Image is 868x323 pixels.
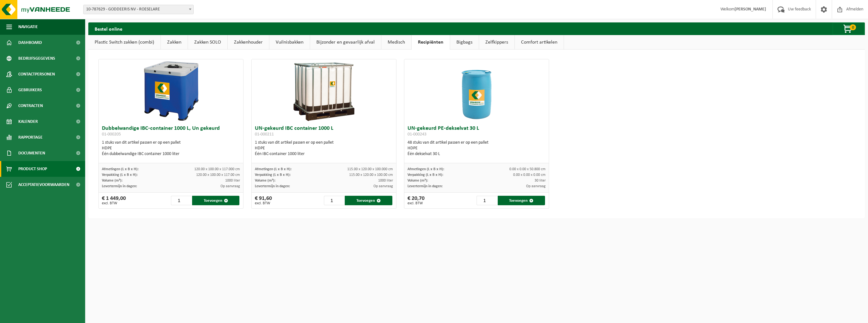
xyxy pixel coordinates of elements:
a: Bigbags [450,35,479,50]
a: Vuilnisbakken [269,35,310,50]
span: Op aanvraag [220,184,240,188]
h2: Bestel online [88,22,129,35]
a: Zelfkippers [479,35,514,50]
span: Afmetingen (L x B x H): [255,167,291,171]
img: 01-000211 [292,59,355,123]
span: Contracten [18,98,43,114]
span: Product Shop [18,161,47,177]
span: Afmetingen (L x B x H): [408,167,444,171]
div: HDPE [408,146,546,151]
span: Bedrijfsgegevens [18,51,55,66]
span: 10-787629 - GODDEERIS NV - ROESELARE [84,5,193,14]
span: Levertermijn in dagen: [255,184,290,188]
span: Contactpersonen [18,66,55,82]
span: Volume (m³): [255,179,275,182]
div: 1 stuks van dit artikel passen er op een pallet [102,140,240,157]
div: € 1 449,00 [102,196,126,205]
span: 10-787629 - GODDEERIS NV - ROESELARE [83,5,194,14]
span: Op aanvraag [526,184,546,188]
div: 48 stuks van dit artikel passen er op een pallet [408,140,546,157]
button: Toevoegen [498,196,545,205]
span: 1000 liter [378,179,393,182]
div: Één IBC-container 1000 liter [255,151,393,157]
span: Levertermijn in dagen: [408,184,443,188]
input: 1 [324,196,344,205]
span: 0.00 x 0.00 x 50.800 cm [509,167,546,171]
span: excl. BTW [255,201,272,205]
span: 1000 liter [225,179,240,182]
button: Toevoegen [345,196,392,205]
div: € 91,60 [255,196,272,205]
div: HDPE [255,146,393,151]
a: Recipiënten [412,35,450,50]
span: 30 liter [535,179,546,182]
span: Kalender [18,114,38,129]
span: 120.00 x 100.00 x 117.000 cm [194,167,240,171]
span: Volume (m³): [408,179,428,182]
span: 01-000211 [255,132,274,137]
button: 0 [833,22,864,35]
span: Gebruikers [18,82,42,98]
span: 115.00 x 120.00 x 100.000 cm [347,167,393,171]
input: 1 [477,196,497,205]
span: excl. BTW [102,201,126,205]
div: HDPE [102,146,240,151]
span: Volume (m³): [102,179,122,182]
div: € 20,70 [408,196,425,205]
h3: Dubbelwandige IBC-container 1000 L, Un gekeurd [102,126,240,138]
span: Rapportage [18,129,43,145]
a: Plastic Switch zakken (combi) [88,35,161,50]
span: 01-000243 [408,132,426,137]
strong: [PERSON_NAME] [735,7,766,12]
input: 1 [171,196,191,205]
img: 01-000205 [139,59,202,123]
span: Levertermijn in dagen: [102,184,137,188]
div: Één dekselvat 30 L [408,151,546,157]
img: 01-000243 [445,59,508,123]
span: Verpakking (L x B x H): [255,173,290,177]
span: Verpakking (L x B x H): [102,173,138,177]
a: Zakkenhouder [228,35,269,50]
span: Navigatie [18,19,38,35]
span: Dashboard [18,35,42,51]
div: 1 stuks van dit artikel passen er op een pallet [255,140,393,157]
h3: UN-gekeurd IBC container 1000 L [255,126,393,138]
a: Comfort artikelen [515,35,564,50]
a: Bijzonder en gevaarlijk afval [310,35,381,50]
span: 0 [850,24,856,30]
span: 01-000205 [102,132,121,137]
span: excl. BTW [408,201,425,205]
a: Medisch [381,35,411,50]
span: 120.00 x 100.00 x 117.00 cm [196,173,240,177]
button: Toevoegen [192,196,239,205]
span: Verpakking (L x B x H): [408,173,443,177]
h3: UN-gekeurd PE-dekselvat 30 L [408,126,546,138]
span: Documenten [18,145,45,161]
span: Op aanvraag [373,184,393,188]
span: Acceptatievoorwaarden [18,177,69,193]
div: Één dubbelwandige IBC container 1000 liter [102,151,240,157]
span: 0.00 x 0.00 x 0.00 cm [513,173,546,177]
a: Zakken SOLO [188,35,227,50]
a: Zakken [161,35,188,50]
span: 115.00 x 120.00 x 100.00 cm [349,173,393,177]
span: Afmetingen (L x B x H): [102,167,138,171]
